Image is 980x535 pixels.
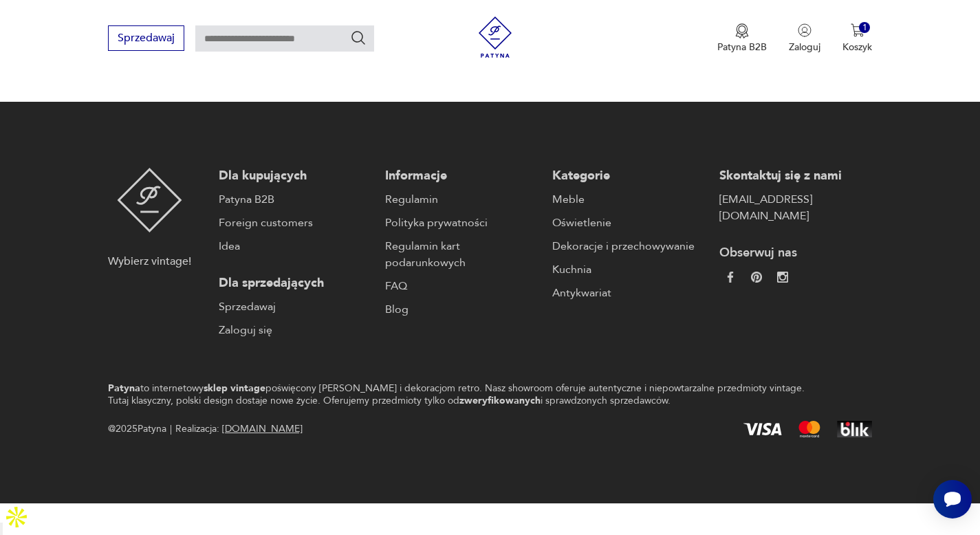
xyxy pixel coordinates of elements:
p: Koszyk [842,41,872,54]
img: Ikona koszyka [851,23,864,37]
p: to internetowy poświęcony [PERSON_NAME] i dekoracjom retro. Nasz showroom oferuje autentyczne i n... [108,382,825,407]
img: Mastercard [798,421,820,437]
a: Sprzedawaj [219,298,372,315]
iframe: Smartsupp widget button [933,480,972,518]
img: c2fd9cf7f39615d9d6839a72ae8e59e5.webp [777,272,788,283]
a: Blog [385,301,538,318]
div: | [170,421,172,437]
a: Regulamin [385,191,538,208]
a: Ikona medaluPatyna B2B [717,23,767,54]
a: [EMAIL_ADDRESS][DOMAIN_NAME] [719,191,873,224]
p: Wybierz vintage! [108,253,191,270]
span: @ 2025 Patyna [108,421,166,437]
a: Patyna B2B [219,191,372,208]
img: da9060093f698e4c3cedc1453eec5031.webp [725,272,736,283]
span: Realizacja: [175,421,303,437]
a: Meble [552,191,706,208]
p: Dla sprzedających [219,275,372,292]
strong: zweryfikowanych [459,394,541,407]
a: FAQ [385,278,538,294]
img: BLIK [837,421,872,437]
p: Kategorie [552,168,706,184]
button: 1Koszyk [842,23,872,54]
img: Ikona medalu [735,23,749,39]
a: Sprzedawaj [108,34,184,44]
a: Oświetlenie [552,215,706,231]
img: Apollo [3,503,30,531]
p: Obserwuj nas [719,245,873,261]
a: Polityka prywatności [385,215,538,231]
a: Idea [219,238,372,254]
button: Szukaj [350,30,367,46]
a: Foreign customers [219,215,372,231]
a: [DOMAIN_NAME] [222,422,303,435]
a: Kuchnia [552,261,706,278]
a: Antykwariat [552,285,706,301]
a: Regulamin kart podarunkowych [385,238,538,271]
a: Dekoracje i przechowywanie [552,238,706,254]
img: Patyna - sklep z meblami i dekoracjami vintage [475,17,516,58]
strong: sklep vintage [204,382,265,395]
p: Zaloguj [789,41,820,54]
strong: Patyna [108,382,140,395]
p: Informacje [385,168,538,184]
img: Patyna - sklep z meblami i dekoracjami vintage [117,168,182,232]
div: 1 [859,22,871,34]
p: Skontaktuj się z nami [719,168,873,184]
button: Zaloguj [789,23,820,54]
button: Patyna B2B [717,23,767,54]
img: Visa [743,423,782,435]
img: Ikonka użytkownika [798,23,812,37]
button: Sprzedawaj [108,25,184,51]
p: Dla kupujących [219,168,372,184]
p: Patyna B2B [717,41,767,54]
img: 37d27d81a828e637adc9f9cb2e3d3a8a.webp [751,272,762,283]
a: Zaloguj się [219,322,372,338]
